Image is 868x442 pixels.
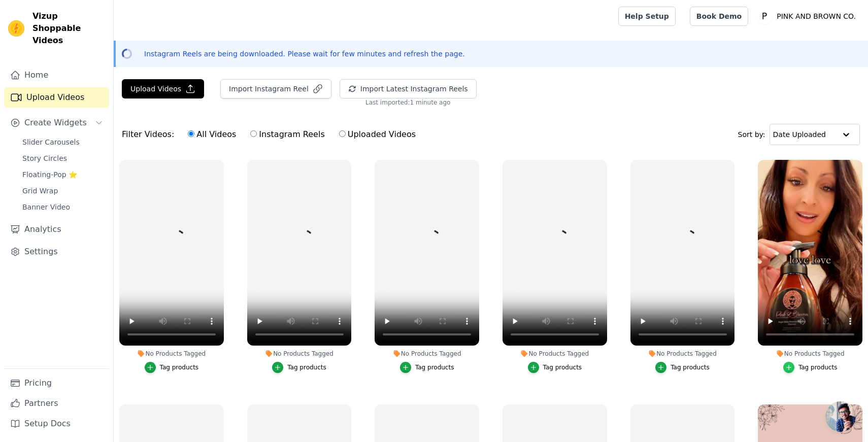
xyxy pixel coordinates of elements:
button: Tag products [272,362,326,373]
button: Tag products [528,362,582,373]
a: Partners [4,393,109,414]
div: Tag products [543,363,582,371]
p: Instagram Reels are being downloaded. Please wait for few minutes and refresh the page. [144,49,465,59]
button: Import Latest Instagram Reels [340,79,477,98]
a: Grid Wrap [16,184,109,198]
div: No Products Tagged [247,350,352,358]
div: Tag products [160,363,199,371]
button: Upload Videos [122,79,204,98]
label: Instagram Reels [250,128,325,141]
span: Create Widgets [24,117,87,129]
button: Tag products [145,362,199,373]
a: Analytics [4,219,109,240]
a: Pricing [4,373,109,393]
div: Filter Videos: [122,123,421,146]
button: Tag products [655,362,710,373]
span: Banner Video [22,202,70,212]
button: Import Instagram Reel [220,79,331,98]
div: Tag products [415,363,454,371]
div: No Products Tagged [375,350,479,358]
input: Uploaded Videos [339,130,346,137]
div: No Products Tagged [119,350,224,358]
span: Grid Wrap [22,186,58,196]
button: Create Widgets [4,113,109,133]
a: Book Demo [690,7,748,26]
input: Instagram Reels [250,130,257,137]
img: Vizup [8,20,24,37]
a: Help Setup [618,7,676,26]
text: P [762,11,767,21]
span: Slider Carousels [22,137,80,147]
a: Home [4,65,109,85]
a: Slider Carousels [16,135,109,149]
div: Tag products [287,363,326,371]
span: Story Circles [22,153,67,163]
span: Last imported: 1 minute ago [365,98,450,107]
input: All Videos [188,130,194,137]
button: Tag products [400,362,454,373]
a: Story Circles [16,151,109,165]
a: Settings [4,242,109,262]
div: Tag products [798,363,838,371]
div: No Products Tagged [630,350,735,358]
a: Open chat [825,401,856,432]
span: Vizup Shoppable Videos [32,10,105,47]
div: Tag products [671,363,710,371]
a: Upload Videos [4,87,109,108]
label: All Videos [187,128,237,141]
div: No Products Tagged [758,350,862,358]
p: PINK AND BROWN CO. [773,7,860,25]
div: Sort by: [738,124,860,145]
div: No Products Tagged [503,350,607,358]
span: Floating-Pop ⭐ [22,169,77,180]
button: P PINK AND BROWN CO. [756,7,860,25]
a: Setup Docs [4,414,109,434]
label: Uploaded Videos [339,128,416,141]
button: Tag products [783,362,838,373]
a: Banner Video [16,200,109,214]
a: Floating-Pop ⭐ [16,167,109,182]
